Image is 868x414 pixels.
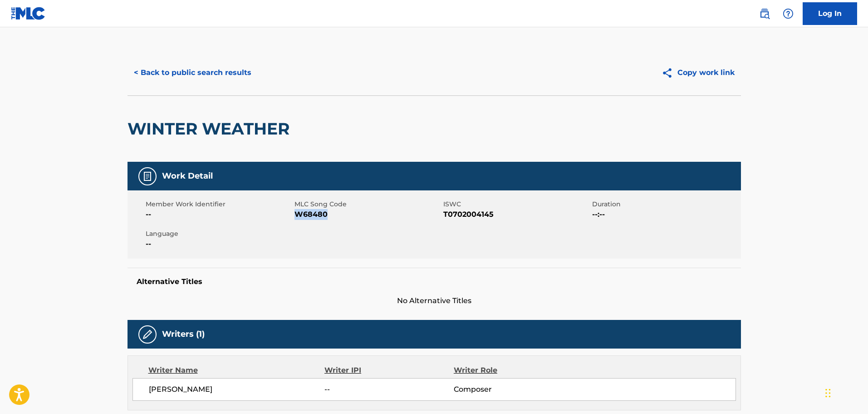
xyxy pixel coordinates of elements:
span: Duration [592,200,739,209]
img: Copy work link [662,67,677,79]
span: W68480 [294,209,441,220]
span: -- [146,209,292,220]
span: -- [146,239,292,249]
div: Writer Name [148,365,325,376]
span: No Alternative Titles [128,295,741,306]
h5: Work Detail [162,171,213,181]
div: Help [779,5,797,23]
div: Drag [825,379,831,407]
span: --:-- [592,209,739,220]
button: < Back to public search results [128,61,258,84]
h5: Alternative Titles [137,277,732,286]
img: help [783,8,794,19]
img: search [759,8,770,19]
span: -- [324,384,453,395]
span: Member Work Identifier [146,200,292,209]
h5: Writers (1) [162,329,205,339]
span: [PERSON_NAME] [149,384,325,395]
img: MLC Logo [11,7,46,20]
span: T0702004145 [443,209,590,220]
img: Work Detail [142,171,153,182]
img: Writers [142,329,153,340]
h2: WINTER WEATHER [128,119,294,139]
div: Writer Role [454,365,571,376]
span: ISWC [443,200,590,209]
iframe: Chat Widget [823,370,868,414]
a: Public Search [755,5,774,23]
span: MLC Song Code [294,200,441,209]
span: Language [146,229,292,239]
span: Composer [454,384,571,395]
div: Writer IPI [324,365,454,376]
a: Log In [803,2,857,25]
button: Copy work link [655,61,741,84]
